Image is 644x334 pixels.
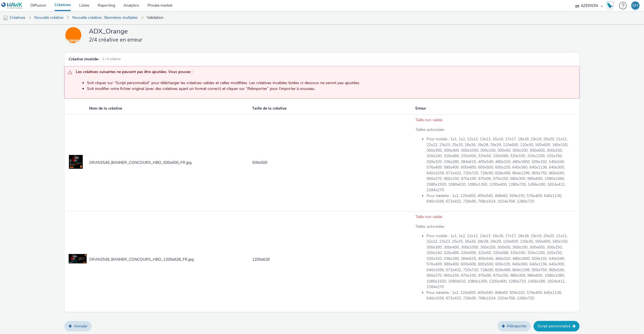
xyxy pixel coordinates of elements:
td: ORAN2549_BANNER_CONCOURS_HBO_1200x628_FR.jpg [89,211,252,308]
th: Erreur [415,103,578,114]
span: Les créatives suivantes ne peuvent pas être ajoutées. Vous pouvez : [76,69,574,76]
button: Script personnalisé [534,321,580,332]
a: Nouvelle créative : Bannières multiples [69,11,141,24]
img: Hawk Academy [606,1,614,10]
a: Réimporter [498,321,531,332]
li: Soit cliquer sur “Script personnalisé” pour télécharger les créatives valides et celles modifiées... [87,80,577,86]
p: Tailles autorisées [415,224,575,229]
li: Pour mobile : 1x1, 1x2, 12x12, 13x13, 16x16, 17x17, 18x18, 19x19, 20x20, 21x21, 22x22, 23x23, 25x... [426,233,575,290]
img: undefined Logo [1,2,23,9]
td: ORAN2549_BANNER_CONCOURS_HBO_500x500_FR.jpg [89,114,252,211]
a: Validation [144,11,166,24]
li: Pour tablette : 1x2, 120x600, 405x540, 468x60, 509x192, 576x409, 640x1136, 640x1036, 672x432, 728... [426,193,575,204]
li: Pour tablette : 1x2, 120x600, 405x540, 468x60, 509x192, 576x409, 640x1136, 640x1036, 672x432, 728... [426,290,575,301]
a: Hawk Academy [606,1,616,10]
img: Preview [69,155,83,169]
div: GH [633,1,638,10]
th: Taille de la créative [252,103,415,114]
h3: 2/4 créative en erreur [89,36,338,43]
h2: ADX_Orange [89,27,338,36]
th: Nom de la créative [89,103,252,114]
small: 2 / 4 Créative [102,57,121,61]
h5: Créative invalide - [69,57,100,62]
img: Preview [69,252,87,266]
img: ADX_Orange [65,27,81,43]
li: Soit modifier votre fichier original (avec des créatives ayant un format correct) et cliquer sur ... [87,86,577,92]
a: Nouvelle créative [32,11,66,24]
div: Taille non valide [415,117,575,123]
a: Annuler [64,321,92,332]
span: 1200 x 628 [252,257,270,262]
span: 500 x 500 [252,160,268,165]
div: Taille non valide [415,214,575,220]
li: Pour mobile : 1x1, 1x2, 12x12, 13x13, 16x16, 17x17, 18x18, 19x19, 20x20, 21x21, 22x22, 23x23, 25x... [426,136,575,193]
img: mobile [3,15,8,21]
p: Tailles autorisées [415,127,575,133]
a: ADX_Orange [64,26,84,44]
